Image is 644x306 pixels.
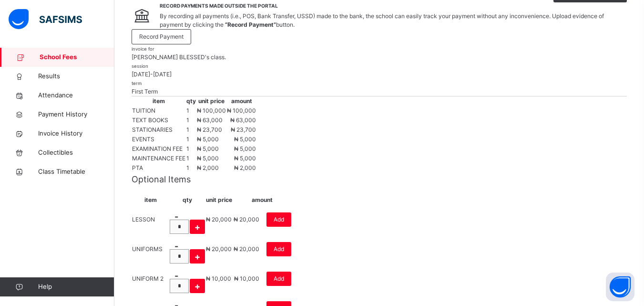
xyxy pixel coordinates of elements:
th: unit price [205,195,233,205]
span: ₦ 5,000 [234,145,256,152]
small: term [132,81,142,86]
span: Help [38,282,114,292]
span: Add [274,274,284,283]
img: safsims [9,9,82,29]
div: STATIONARIES [132,126,185,134]
small: invoice for [132,46,154,52]
span: ₦ 5,000 [197,136,219,143]
span: + [194,250,200,263]
td: 1 [186,106,196,116]
span: - [174,271,178,281]
p: [DATE]-[DATE] [132,70,627,79]
small: session [132,63,148,69]
b: “Record Payment” [225,21,276,28]
span: Results [38,72,114,81]
td: 1 [186,144,196,154]
div: PTA [132,164,185,172]
td: 1 [186,135,196,144]
p: First Term [132,87,627,96]
th: amount [233,195,292,205]
span: ₦ 63,000 [197,116,223,124]
span: ₦ 63,000 [230,116,256,124]
span: Add [274,245,284,253]
td: 1 [186,125,196,135]
span: ₦ 100,000 [197,107,226,114]
span: Attendance [38,91,114,100]
div: MAINTENANCE FEE [132,154,185,163]
th: item [132,96,186,106]
span: ₦ 20,000 [234,245,259,253]
td: 1 [186,154,196,163]
span: ₦ 5,000 [234,155,256,162]
span: By recording all payments (i.e., POS, Bank Transfer, USSD) made to the bank, the school can easil... [160,12,604,28]
span: ₦ 5,000 [234,136,256,143]
p: UNIFORM 2 [132,274,164,283]
span: Add [274,215,284,224]
td: 1 [186,163,196,173]
p: [PERSON_NAME] BLESSED's class. [132,53,627,62]
span: ₦ 5,000 [197,155,219,162]
div: TEXT BOOKS [132,116,185,125]
span: ₦ 100,000 [227,107,256,114]
th: item [132,195,169,205]
div: EXAMINATION FEE [132,145,185,153]
span: + [194,280,200,293]
th: unit price [196,96,226,106]
th: qty [186,96,196,106]
span: + [194,221,200,233]
span: School Fees [40,53,114,62]
span: Record Payments Made Outside the Portal [160,2,627,10]
th: qty [169,195,205,205]
span: Collectibles [38,148,114,158]
span: ₦ 20,000 [234,216,259,223]
span: ₦ 23,700 [231,126,256,133]
span: Class Timetable [38,167,114,177]
p: Optional Items [132,173,627,186]
span: ₦ 23,700 [197,126,222,133]
p: UNIFORMS [132,245,163,253]
span: - [174,241,178,251]
th: amount [226,96,256,106]
span: Invoice History [38,129,114,138]
button: Open asap [606,273,634,301]
span: ₦ 20,000 [206,245,232,253]
span: ₦ 2,000 [197,164,219,171]
span: ₦ 5,000 [197,145,219,152]
span: Payment History [38,110,114,119]
span: ₦ 2,000 [234,164,256,171]
td: 1 [186,116,196,125]
span: Record Payment [139,32,184,41]
span: - [174,211,178,222]
p: LESSON [132,215,155,224]
div: EVENTS [132,135,185,144]
span: ₦ 10,000 [234,275,259,282]
div: TUITION [132,106,185,115]
span: ₦ 20,000 [206,216,232,223]
span: ₦ 10,000 [206,275,231,282]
